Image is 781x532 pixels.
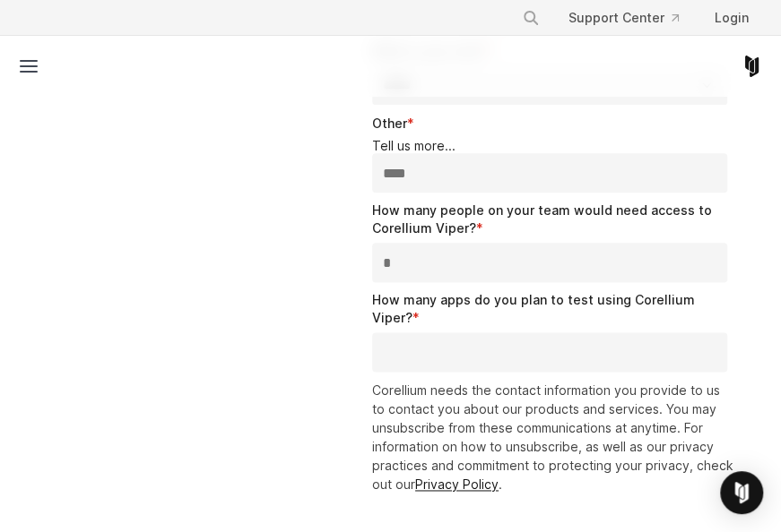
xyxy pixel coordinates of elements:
[508,2,763,34] div: Navigation Menu
[372,116,407,131] span: Other
[554,2,693,34] a: Support Center
[372,292,695,325] span: How many apps do you plan to test using Corellium Viper?
[415,476,499,492] a: Privacy Policy
[515,2,547,34] button: Search
[720,471,763,514] div: Open Intercom Messenger
[700,2,763,34] a: Login
[372,138,734,154] legend: Tell us more...
[372,381,734,493] p: Corellium needs the contact information you provide to us to contact you about our products and s...
[741,56,763,77] a: Corellium Home
[372,202,712,236] span: How many people on your team would need access to Corellium Viper?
